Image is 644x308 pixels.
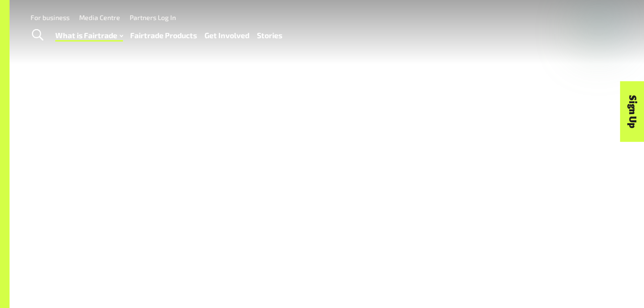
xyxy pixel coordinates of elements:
a: Fairtrade Products [130,29,197,42]
a: Media Centre [79,13,120,21]
a: What is Fairtrade [55,29,123,42]
a: For business [31,13,70,21]
a: Stories [257,29,282,42]
img: Fairtrade Australia New Zealand logo [581,12,617,52]
a: Partners Log In [130,13,176,21]
a: Toggle Search [26,23,49,47]
a: Get Involved [204,29,249,42]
